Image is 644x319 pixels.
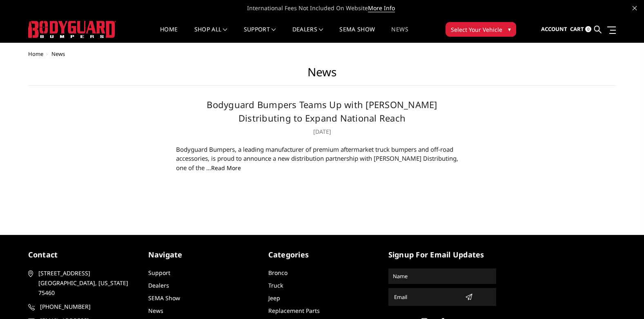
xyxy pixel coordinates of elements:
div: Bodyguard Bumpers, a leading manufacturer of premium aftermarket truck bumpers and off-road acces... [176,145,468,173]
span: Cart [570,25,584,33]
a: Support [148,269,170,277]
img: BODYGUARD BUMPERS [28,21,116,38]
input: Name [390,270,495,283]
h5: Navigate [148,249,256,260]
a: Home [28,50,43,58]
a: Support [244,27,276,42]
a: Jeep [268,294,280,302]
a: Cart 0 [570,18,591,40]
span: [STREET_ADDRESS] [GEOGRAPHIC_DATA], [US_STATE] 75460 [38,268,133,298]
span: Account [541,25,567,33]
a: Home [160,27,178,42]
a: News [391,27,408,42]
a: SEMA Show [339,27,375,42]
a: read more [211,164,241,172]
a: Bodyguard Bumpers Teams Up with [PERSON_NAME] Distributing to Expand National Reach [207,98,437,124]
a: shop all [194,27,227,42]
a: News [148,307,163,315]
p: [DATE] [176,127,468,137]
h5: Categories [268,249,376,260]
h5: signup for email updates [388,249,496,260]
span: [PHONE_NUMBER] [40,302,135,312]
h1: News [28,65,616,86]
button: Select Your Vehicle [446,22,516,37]
a: [PHONE_NUMBER] [28,302,136,312]
a: Dealers [148,281,169,289]
a: Truck [268,281,283,289]
a: SEMA Show [148,294,180,302]
a: Account [541,18,567,40]
span: 0 [585,26,591,32]
a: More Info [368,4,395,12]
span: Select Your Vehicle [451,25,502,34]
a: Dealers [292,27,323,42]
h5: contact [28,249,136,260]
span: ▾ [508,25,511,33]
input: Email [391,290,462,303]
a: Replacement Parts [268,307,320,315]
span: News [51,50,65,58]
a: Bronco [268,269,287,277]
